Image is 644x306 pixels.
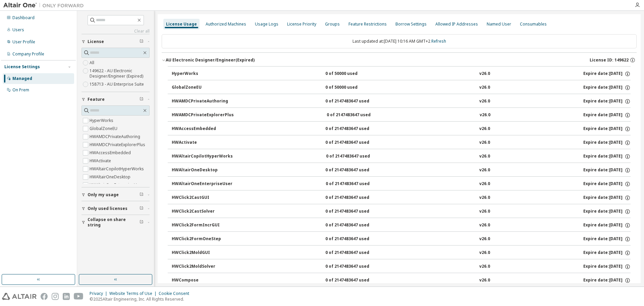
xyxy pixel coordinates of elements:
div: 0 of 2147483647 used [325,250,386,256]
div: 0 of 2147483647 used [325,277,386,283]
div: Expire date: [DATE] [583,209,631,215]
div: Expire date: [DATE] [583,181,631,187]
button: Collapse on share string [82,215,150,230]
label: HWAccessEmbedded [90,149,132,157]
div: HWAltairOneDesktop [172,167,232,173]
div: v26.0 [479,195,490,201]
label: 158713 - AU Enterprise Suite [90,80,145,88]
div: 0 of 2147483647 used [325,195,386,201]
a: Refresh [431,38,446,44]
div: Expire date: [DATE] [583,222,631,228]
div: Expire date: [DATE] [583,140,631,146]
button: HyperWorks0 of 50000 usedv26.0Expire date:[DATE] [172,67,631,81]
div: User Profile [12,39,35,45]
button: HWAltairOneEnterpriseUser0 of 2147483647 usedv26.0Expire date:[DATE] [172,177,631,191]
div: v26.0 [479,85,490,91]
label: HyperWorks [90,117,115,125]
div: 0 of 50000 used [325,85,386,91]
div: HWAMDCPrivateAuthoring [172,98,232,104]
div: 0 of 2147483647 used [325,236,386,242]
button: HWAMDCPrivateAuthoring0 of 2147483647 usedv26.0Expire date:[DATE] [172,94,631,109]
img: linkedin.svg [63,293,70,300]
button: HWCompose0 of 2147483647 usedv26.0Expire date:[DATE] [172,273,631,288]
div: HWClick2MoldSolver [172,264,232,270]
img: altair_logo.svg [2,293,37,300]
span: Only used licenses [88,206,127,211]
div: v26.0 [479,277,490,283]
div: v26.0 [480,112,490,118]
div: v26.0 [479,250,490,256]
div: HWClick2CastGUI [172,195,232,201]
div: Groups [325,21,340,27]
button: AU Electronic Designer/Engineer(Expired)License ID: 149622 [162,53,637,68]
div: Expire date: [DATE] [583,154,631,160]
label: HWActivate [90,157,112,165]
div: 0 of 2147483647 used [326,181,386,187]
div: Expire date: [DATE] [583,126,631,132]
div: Expire date: [DATE] [583,85,631,91]
div: Expire date: [DATE] [583,236,631,242]
button: HWClick2MoldSolver0 of 2147483647 usedv26.0Expire date:[DATE] [172,259,631,274]
div: License Priority [287,21,316,27]
div: Expire date: [DATE] [583,250,631,256]
button: GlobalZoneEU0 of 50000 usedv26.0Expire date:[DATE] [172,80,631,95]
div: v26.0 [479,126,490,132]
div: Expire date: [DATE] [583,112,631,118]
div: v26.0 [479,222,490,228]
div: Website Terms of Use [109,291,159,296]
div: v26.0 [479,181,490,187]
button: HWAltairCopilotHyperWorks0 of 2147483647 usedv26.0Expire date:[DATE] [172,149,631,164]
div: Borrow Settings [395,21,427,27]
div: v26.0 [479,209,490,215]
div: Privacy [90,291,109,296]
label: HWAMDCPrivateExplorerPlus [90,141,147,149]
div: HWClick2MoldGUI [172,250,232,256]
div: License Settings [4,64,40,70]
div: Named User [487,21,511,27]
span: Clear filter [140,97,144,102]
img: Altair One [3,2,87,9]
label: HWAltairOneDesktop [90,173,132,181]
div: 0 of 2147483647 used [325,264,386,270]
button: HWClick2CastSolver0 of 2147483647 usedv26.0Expire date:[DATE] [172,204,631,219]
div: 0 of 2147483647 used [327,112,387,118]
div: HWAltairOneEnterpriseUser [172,181,232,187]
button: Feature [82,92,150,107]
div: 0 of 2147483647 used [325,140,386,146]
div: Expire date: [DATE] [583,195,631,201]
label: HWAMDCPrivateAuthoring [90,133,142,141]
div: 0 of 2147483647 used [325,222,386,228]
div: License Usage [166,21,197,27]
button: Only my usage [82,187,150,202]
div: 0 of 2147483647 used [325,209,386,215]
img: instagram.svg [52,293,59,300]
div: On Prem [12,87,29,93]
span: Clear filter [140,220,144,225]
span: License ID: 149622 [590,57,629,63]
img: youtube.svg [74,293,84,300]
div: v26.0 [479,264,490,270]
label: HWAltairOneEnterpriseUser [90,181,145,189]
button: HWClick2FormIncrGUI0 of 2147483647 usedv26.0Expire date:[DATE] [172,218,631,233]
div: HWClick2CastSolver [172,209,232,215]
div: HWActivate [172,140,232,146]
div: Managed [12,76,32,81]
div: Expire date: [DATE] [583,277,631,283]
span: Clear filter [140,206,144,211]
div: Authorized Machines [206,21,246,27]
span: Feature [88,97,105,102]
img: facebook.svg [41,293,48,300]
button: Only used licenses [82,201,150,216]
div: 0 of 2147483647 used [325,98,386,104]
p: © 2025 Altair Engineering, Inc. All Rights Reserved. [90,296,193,302]
div: 0 of 50000 used [325,71,386,77]
div: v26.0 [479,236,490,242]
div: HWClick2FormIncrGUI [172,222,232,228]
button: License [82,34,150,49]
label: GlobalZoneEU [90,125,119,133]
div: Allowed IP Addresses [435,21,478,27]
div: Feature Restrictions [348,21,387,27]
button: HWClick2CastGUI0 of 2147483647 usedv26.0Expire date:[DATE] [172,190,631,205]
span: Clear filter [140,192,144,198]
span: Clear filter [140,39,144,44]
